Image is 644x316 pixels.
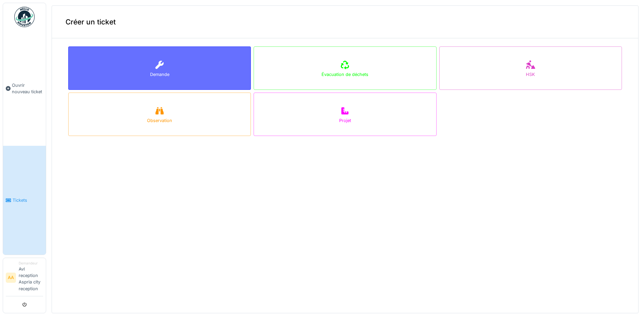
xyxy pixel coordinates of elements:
[150,71,169,78] div: Demande
[12,82,43,95] span: Ouvrir nouveau ticket
[13,197,43,203] span: Tickets
[339,117,351,124] div: Projet
[19,261,43,266] div: Demandeur
[6,273,16,283] li: AA
[3,146,46,254] a: Tickets
[321,71,368,78] div: Évacuation de déchets
[6,261,43,296] a: AA DemandeurAvl reception Aspria city reception
[14,7,35,27] img: Badge_color-CXgf-gQk.svg
[147,117,172,124] div: Observation
[526,71,535,78] div: HSK
[52,6,638,38] div: Créer un ticket
[3,31,46,146] a: Ouvrir nouveau ticket
[19,261,43,295] li: Avl reception Aspria city reception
